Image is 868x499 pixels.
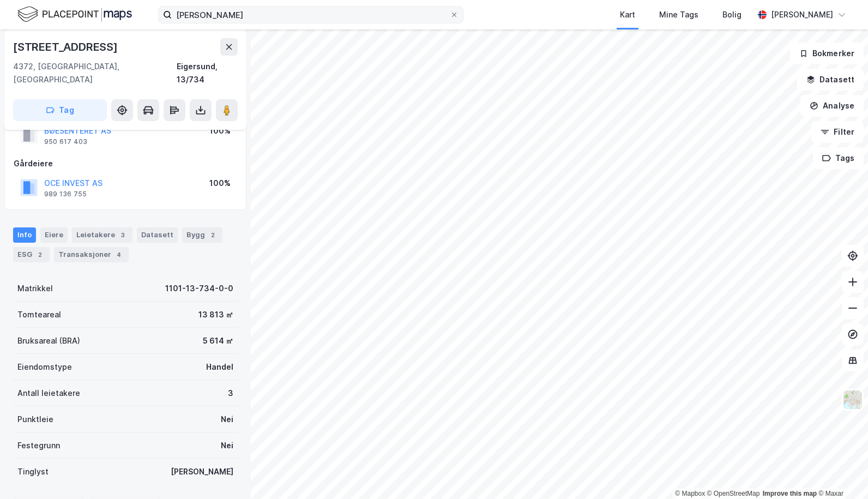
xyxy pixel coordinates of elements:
button: Bokmerker [790,43,864,64]
div: Tinglyst [17,465,49,478]
img: Z [842,389,863,410]
input: Søk på adresse, matrikkel, gårdeiere, leietakere eller personer [172,7,450,23]
div: Gårdeiere [14,157,237,170]
div: Tomteareal [17,308,61,321]
div: 2 [34,249,45,260]
img: logo.f888ab2527a4732fd821a326f86c7f29.svg [17,5,132,24]
div: Leietakere [72,227,132,243]
div: Bolig [722,8,742,21]
div: 3 [228,387,233,400]
div: Bygg [182,227,222,243]
div: 1101-13-734-0-0 [165,282,233,295]
a: Mapbox [675,490,705,497]
div: Bruksareal (BRA) [17,334,80,347]
div: Mine Tags [659,8,698,21]
div: [PERSON_NAME] [771,8,833,21]
a: OpenStreetMap [707,490,760,497]
button: Filter [811,121,864,143]
button: Tag [13,99,107,121]
div: Handel [206,360,233,374]
div: 100% [209,124,231,137]
div: 13 813 ㎡ [198,308,233,321]
div: 950 617 403 [44,137,87,146]
div: Kart [620,8,635,21]
div: 989 136 755 [44,190,87,199]
iframe: Chat Widget [813,447,868,499]
div: [STREET_ADDRESS] [13,38,120,56]
div: Festegrunn [17,439,60,452]
a: Improve this map [763,490,817,497]
div: 2 [207,230,218,241]
div: Nei [221,413,233,426]
div: Datasett [137,227,178,243]
div: ESG [13,247,50,262]
button: Datasett [797,69,864,91]
div: Punktleie [17,413,53,426]
div: Matrikkel [17,282,53,295]
div: Nei [221,439,233,452]
div: 100% [209,177,231,190]
button: Tags [813,147,864,169]
div: 5 614 ㎡ [203,334,233,347]
div: Eigersund, 13/734 [177,60,238,86]
div: Transaksjoner [54,247,129,262]
div: [PERSON_NAME] [171,465,233,478]
div: Eiere [40,227,68,243]
div: 3 [117,230,128,241]
div: 4372, [GEOGRAPHIC_DATA], [GEOGRAPHIC_DATA] [13,60,177,86]
button: Analyse [800,95,864,117]
div: Info [13,227,36,243]
div: Antall leietakere [17,387,80,400]
div: 4 [113,249,124,260]
div: Eiendomstype [17,360,72,374]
